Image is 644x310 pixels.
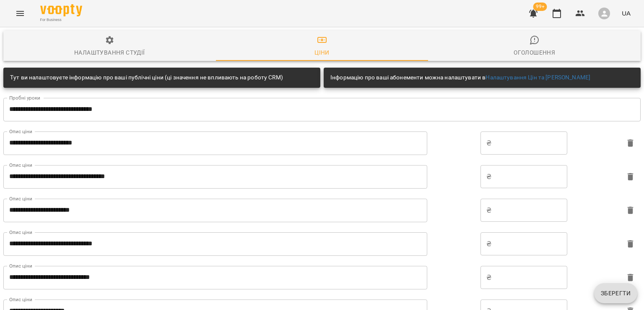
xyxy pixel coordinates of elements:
[40,17,82,23] span: For Business
[330,70,590,85] div: Інформацію про ваші абонементи можна налаштувати в
[10,70,283,85] div: Тут ви налаштовуєте інформацію про ваші публічні ціни (ці значення не впливають на роботу CRM)
[594,283,637,303] button: Зберегти
[622,9,631,18] span: UA
[486,74,590,81] a: Налаштування Цін та [PERSON_NAME]
[618,5,634,21] button: UA
[486,172,491,182] p: ₴
[40,4,82,16] img: Voopty Logo
[514,47,555,58] div: Оголошення
[74,47,145,58] div: Налаштування студії
[486,239,491,249] p: ₴
[314,47,330,58] div: Ціни
[601,288,631,298] span: Зберегти
[10,3,30,24] button: Menu
[486,205,491,215] p: ₴
[533,3,547,11] span: 99+
[486,273,491,283] p: ₴
[486,138,491,148] p: ₴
